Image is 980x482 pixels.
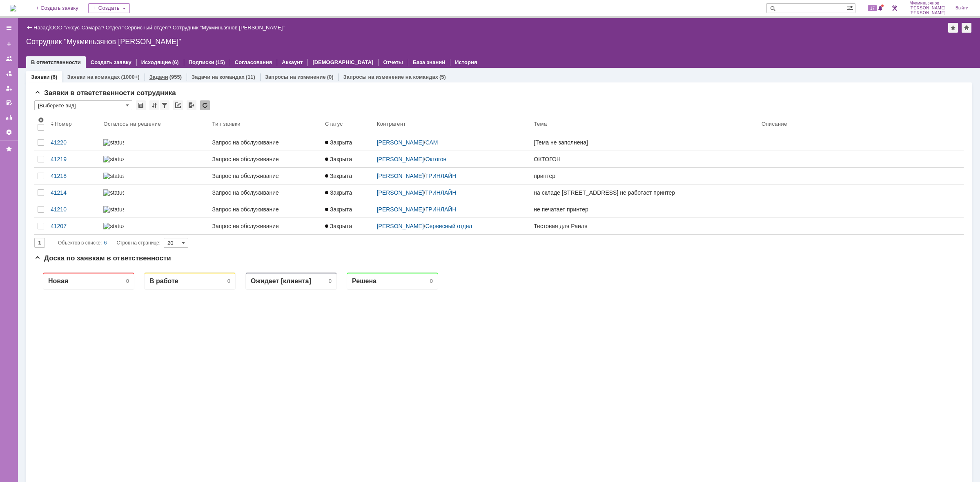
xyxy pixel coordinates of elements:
span: Закрыта [325,223,352,229]
a: [Тема не заполнена] [530,134,758,151]
a: Задачи на командах [192,74,245,80]
div: (1000+) [121,74,139,80]
div: 0 [92,12,95,18]
div: Номер [55,121,72,127]
a: Запрос на обслуживание [209,168,322,184]
a: 41210 [47,201,100,218]
div: Добавить в избранное [948,23,958,33]
a: Заявки [31,74,49,80]
div: | [49,24,50,30]
a: [PERSON_NAME] [377,139,424,146]
span: 17 [868,5,877,11]
div: Сделать домашней страницей [962,23,971,33]
div: Фильтрация... [160,100,169,110]
div: Контрагент [377,121,406,127]
span: Закрыта [325,206,352,213]
span: Закрыта [325,139,352,146]
a: Заявки на командах [67,74,120,80]
a: 41207 [47,218,100,234]
a: 41219 [47,151,100,167]
div: на складе [STREET_ADDRESS] не работает принтер [534,189,755,196]
div: 41219 [51,156,97,162]
span: Закрыта [325,173,352,179]
th: Контрагент [374,113,531,134]
div: Сохранить вид [136,100,146,110]
a: [PERSON_NAME] [377,206,424,213]
div: [Тема не заполнена] [534,139,755,146]
a: [PERSON_NAME] [377,189,424,196]
a: 41220 [47,134,100,151]
span: Настройки [38,117,44,123]
a: Перейти на домашнюю страницу [10,5,16,11]
span: Объектов в списке: [58,240,102,246]
a: Запрос на обслуживание [209,201,322,218]
a: Запросы на изменение [265,74,326,80]
div: 41210 [51,206,97,213]
div: / [50,24,106,31]
div: В работе [115,11,144,19]
a: statusbar-100 (1).png [100,151,209,167]
th: Статус [322,113,374,134]
div: Запрос на обслуживание [212,173,318,179]
div: Экспорт списка [187,100,196,110]
a: Запрос на обслуживание [209,134,322,151]
div: 0 [294,12,297,18]
a: Закрыта [322,168,374,184]
div: Статус [325,121,343,127]
img: statusbar-100 (1).png [103,173,124,179]
div: / [106,24,173,31]
a: Закрыта [322,134,374,151]
a: В ответственности [31,59,81,65]
div: не печатает принтер [534,206,755,213]
img: statusbar-60 (1).png [103,189,124,196]
div: / [377,223,528,229]
a: statusbar-100 (1).png [100,168,209,184]
div: / [377,189,528,196]
a: Отчеты [383,59,403,65]
th: Номер [47,113,100,134]
div: / [377,139,528,146]
a: statusbar-100 (1).png [100,218,209,234]
div: 41218 [51,173,97,179]
i: Строк на странице: [58,238,160,248]
div: Сотрудник "Мукминьзянов [PERSON_NAME]" [173,24,285,31]
div: ОКТОГОН [534,156,755,162]
div: Осталось на решение [103,121,161,127]
div: 41214 [51,189,97,196]
div: Ожидает [клиента] [216,11,277,19]
span: Мукминьзянов [909,1,946,6]
a: Заявки на командах [2,52,16,65]
div: 6 [104,238,107,248]
a: ГРИНЛАЙН [425,189,457,196]
img: statusbar-60 (1).png [103,139,124,146]
a: Сервисный отдел [425,223,472,229]
a: Октогон [425,156,447,162]
a: Закрыта [322,218,374,234]
a: Мои заявки [2,82,16,95]
div: Скопировать ссылку на список [173,100,183,110]
div: Решена [318,11,342,19]
a: ОКТОГОН [530,151,758,167]
a: ГРИНЛАЙН [425,206,457,213]
div: / [377,173,528,179]
div: (955) [169,74,182,80]
a: [DEMOGRAPHIC_DATA] [312,59,373,65]
span: Закрыта [325,156,352,162]
div: Описание [762,121,787,127]
div: (5) [439,74,446,80]
a: 41218 [47,168,100,184]
div: Запрос на обслуживание [212,189,318,196]
div: Новая [14,11,34,19]
div: (6) [172,59,179,65]
div: Тема [534,121,547,127]
div: Запрос на обслуживание [212,156,318,162]
span: [PERSON_NAME] [909,11,946,16]
a: Задачи [149,74,168,80]
a: Подписки [189,59,214,65]
div: 41220 [51,139,97,146]
a: Создать заявку [91,59,131,65]
a: statusbar-100 (1).png [100,201,209,218]
a: Отчеты [2,111,16,124]
a: Заявки в моей ответственности [2,67,16,80]
a: не печатает принтер [530,201,758,218]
